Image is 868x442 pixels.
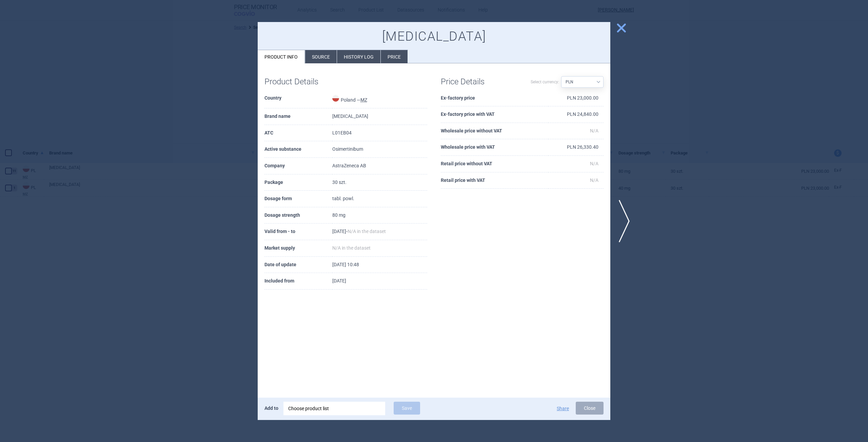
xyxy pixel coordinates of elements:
th: Ex-factory price [441,90,548,107]
abbr: MZ — List of reimbursed medicinal products published by the Ministry of Health, Poland. [360,97,367,103]
span: N/A [590,177,598,183]
th: Dosage strength [264,207,332,224]
button: Share [557,406,569,411]
h1: Product Details [264,77,346,87]
th: Included from [264,273,332,290]
td: AstraZeneca AB [332,158,427,174]
td: [MEDICAL_DATA] [332,108,427,125]
th: ATC [264,125,332,142]
th: Brand name [264,108,332,125]
span: N/A [590,128,598,133]
td: 80 mg [332,207,427,224]
li: History log [337,50,380,63]
td: Osimertinibum [332,141,427,158]
label: Select currency: [531,76,559,88]
td: Poland — [332,90,427,109]
li: Source [305,50,337,63]
td: 30 szt. [332,174,427,191]
div: Choose product list [283,402,385,415]
th: Package [264,174,332,191]
span: N/A in the dataset [332,245,371,251]
th: Valid from - to [264,224,332,240]
button: Close [576,402,604,415]
td: [DATE] 10:48 [332,257,427,273]
h1: [MEDICAL_DATA] [264,29,604,44]
td: L01EB04 [332,125,427,142]
th: Wholesale price with VAT [441,139,548,156]
td: PLN 23,000.00 [548,90,604,107]
th: Date of update [264,257,332,273]
th: Wholesale price without VAT [441,123,548,140]
th: Ex-factory price with VAT [441,106,548,123]
span: N/A in the dataset [348,229,386,234]
td: PLN 26,330.40 [548,139,604,156]
td: tabl. powl. [332,191,427,207]
th: Retail price without VAT [441,156,548,172]
td: PLN 24,840.00 [548,106,604,123]
p: Add to [264,402,278,415]
button: Save [394,402,420,415]
th: Retail price with VAT [441,172,548,189]
th: Dosage form [264,191,332,207]
div: Choose product list [288,402,380,415]
th: Country [264,90,332,109]
th: Active substance [264,141,332,158]
th: Market supply [264,240,332,257]
li: Product info [258,50,305,63]
th: Company [264,158,332,174]
td: [DATE] [332,273,427,290]
li: Price [381,50,408,63]
img: Poland [332,95,339,102]
td: [DATE] - [332,224,427,240]
span: N/A [590,161,598,166]
h1: Price Details [441,77,522,87]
